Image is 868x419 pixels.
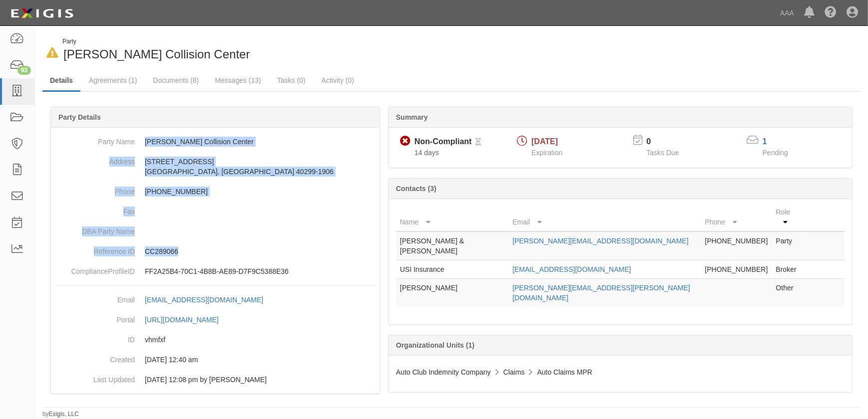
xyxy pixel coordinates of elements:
[63,47,250,61] span: [PERSON_NAME] Collision Center
[396,113,428,121] b: Summary
[400,136,411,147] i: Non-Compliant
[701,260,772,279] td: [PHONE_NUMBER]
[531,149,562,157] span: Expiration
[42,410,79,419] small: by
[55,202,135,216] dt: Fax
[145,296,274,304] a: [EMAIL_ADDRESS][DOMAIN_NAME]
[772,231,805,260] td: Party
[62,37,250,46] div: Party
[396,231,508,260] td: [PERSON_NAME] & [PERSON_NAME]
[49,411,79,418] a: Exigis, LLC
[145,246,376,256] p: CC289066
[537,368,592,376] span: Auto Claims MPR
[825,7,837,19] i: Help Center - Complianz
[55,261,135,276] dt: ComplianceProfileID
[763,149,788,157] span: Pending
[476,139,481,146] i: Pending Review
[55,241,135,256] dt: Reference ID
[270,70,313,90] a: Tasks (0)
[55,132,135,147] dt: Party Name
[415,149,439,157] span: Since 10/01/2025
[415,136,472,148] div: Non-Compliant
[512,237,688,245] a: [PERSON_NAME][EMAIL_ADDRESS][DOMAIN_NAME]
[772,203,805,231] th: Role
[55,330,376,350] dd: vhmfxf
[701,231,772,260] td: [PHONE_NUMBER]
[772,279,805,307] td: Other
[55,152,376,182] dd: [STREET_ADDRESS] [GEOGRAPHIC_DATA], [GEOGRAPHIC_DATA] 40299-1906
[145,70,206,90] a: Documents (8)
[508,203,701,231] th: Email
[145,295,263,305] div: [EMAIL_ADDRESS][DOMAIN_NAME]
[55,370,135,385] dt: Last Updated
[207,70,269,90] a: Messages (13)
[145,266,376,276] p: FF2A25B4-70C1-4B8B-AE89-D7F9C5388E36
[396,203,508,231] th: Name
[55,132,376,152] dd: [PERSON_NAME] Collision Center
[81,70,144,90] a: Agreements (1)
[7,4,76,22] img: logo-5460c22ac91f19d4615b14bd174203de0afe785f0fc80cf4dbbc73dc1793850b.png
[701,203,772,231] th: Phone
[512,265,631,273] a: [EMAIL_ADDRESS][DOMAIN_NAME]
[55,350,376,370] dd: 03/10/2023 12:40 am
[396,368,491,376] span: Auto Club Indemnity Company
[145,316,230,324] a: [URL][DOMAIN_NAME]
[763,137,767,146] a: 1
[396,185,436,193] b: Contacts (3)
[55,182,135,197] dt: Phone
[314,70,362,90] a: Activity (0)
[55,290,135,305] dt: Email
[531,137,558,146] span: [DATE]
[55,370,376,390] dd: 01/23/2024 12:08 pm by Benjamin Tully
[512,284,690,302] a: [PERSON_NAME][EMAIL_ADDRESS][PERSON_NAME][DOMAIN_NAME]
[55,310,135,325] dt: Portal
[55,330,135,345] dt: ID
[646,149,679,157] span: Tasks Due
[55,350,135,365] dt: Created
[42,37,444,63] div: Bachman Collision Center
[55,221,135,236] dt: DBA Party Name
[775,3,799,23] a: AAA
[17,66,31,75] div: 93
[646,136,691,148] p: 0
[396,341,474,349] b: Organizational Units (1)
[55,182,376,202] dd: [PHONE_NUMBER]
[396,260,508,279] td: USI Insurance
[58,113,101,121] b: Party Details
[42,70,80,92] a: Details
[55,152,135,167] dt: Address
[772,260,805,279] td: Broker
[46,48,58,58] i: In Default since 10/15/2025
[503,368,525,376] span: Claims
[396,279,508,307] td: [PERSON_NAME]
